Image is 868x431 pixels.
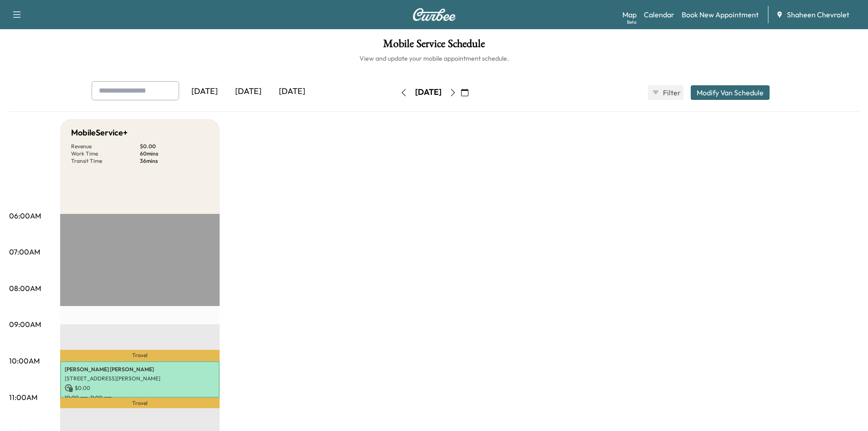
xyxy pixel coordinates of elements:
p: 10:00AM [9,355,40,366]
p: 10:00 am - 11:00 am [65,394,215,401]
a: MapBeta [622,9,637,20]
p: 36 mins [140,157,209,165]
h6: View and update your mobile appointment schedule. [9,54,859,63]
p: Travel [60,350,220,361]
p: 60 mins [140,150,209,157]
a: Book New Appointment [682,9,759,20]
div: [DATE] [183,81,226,102]
img: Curbee Logo [412,8,456,21]
p: Transit Time [71,157,140,165]
span: Shaheen Chevrolet [787,9,849,20]
p: $ 0.00 [65,384,215,392]
p: [STREET_ADDRESS][PERSON_NAME] [65,375,215,382]
p: 06:00AM [9,210,41,221]
button: Filter [648,85,683,100]
span: Filter [663,87,679,98]
h5: MobileService+ [71,126,128,139]
button: Modify Van Schedule [691,85,770,100]
p: Work Time [71,150,140,157]
a: Calendar [644,9,674,20]
p: 11:00AM [9,392,37,403]
p: Revenue [71,143,140,150]
div: Beta [627,19,637,26]
p: [PERSON_NAME] [PERSON_NAME] [65,366,215,373]
h1: Mobile Service Schedule [9,38,859,54]
div: [DATE] [270,81,314,102]
p: 07:00AM [9,246,40,257]
p: Travel [60,398,220,408]
p: 09:00AM [9,319,41,330]
p: $ 0.00 [140,143,209,150]
div: [DATE] [415,87,442,98]
p: 08:00AM [9,283,41,294]
div: [DATE] [226,81,270,102]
